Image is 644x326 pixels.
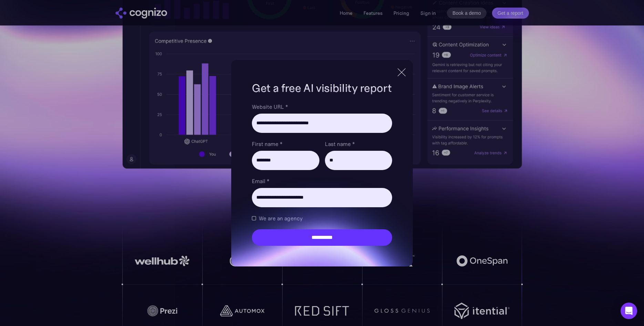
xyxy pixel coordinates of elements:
[259,214,303,222] span: We are an agency
[621,303,637,319] div: Open Intercom Messenger
[252,81,392,96] h1: Get a free AI visibility report
[252,140,319,148] label: First name *
[252,103,392,246] form: Brand Report Form
[325,140,392,148] label: Last name *
[252,103,392,111] label: Website URL *
[252,177,392,185] label: Email *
